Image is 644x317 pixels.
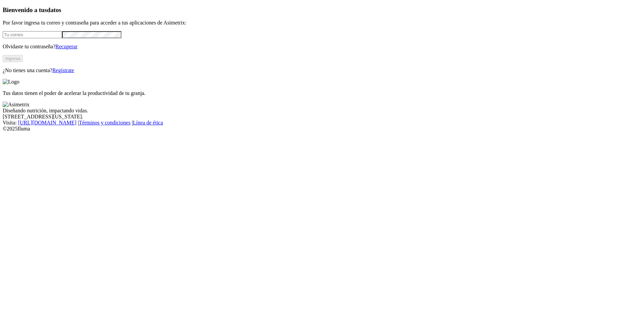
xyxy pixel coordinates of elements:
[3,55,23,62] button: Ingresa
[3,6,641,14] h3: Bienvenido a tus
[3,108,641,114] div: Diseñando nutrición, impactando vidas.
[3,102,30,108] img: Asimetrix
[3,114,641,120] div: [STREET_ADDRESS][US_STATE].
[79,120,130,125] a: Términos y condiciones
[3,20,641,26] p: Por favor ingresa tu correo y contraseña para acceder a tus aplicaciones de Asimetrix:
[47,6,61,13] span: datos
[3,44,641,50] p: Olvidaste tu contraseña?
[3,67,641,73] p: ¿No tienes una cuenta?
[52,67,74,73] a: Regístrate
[18,120,76,125] a: [URL][DOMAIN_NAME]
[3,79,19,85] img: Logo
[55,44,77,49] a: Recuperar
[3,126,641,132] div: © 2025 Iluma
[133,120,163,125] a: Línea de ética
[3,31,62,38] input: Tu correo
[3,120,641,126] div: Visita : | |
[3,90,641,96] p: Tus datos tienen el poder de acelerar la productividad de tu granja.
